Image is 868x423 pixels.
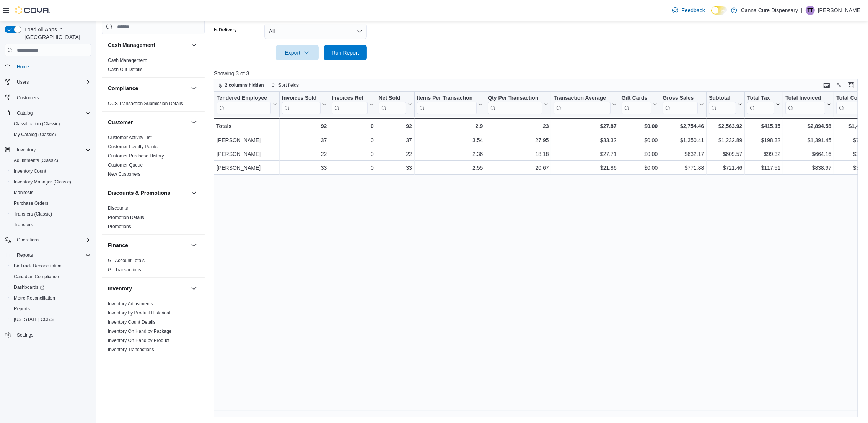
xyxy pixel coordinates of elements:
button: [US_STATE] CCRS [8,314,94,325]
button: Transfers (Classic) [8,209,94,219]
div: 0 [332,136,373,145]
span: Customers [14,93,91,102]
button: Operations [14,235,42,245]
a: Inventory Manager (Classic) [11,177,74,186]
button: Compliance [189,84,199,93]
div: Total Cost [836,95,866,102]
h3: Compliance [108,84,138,92]
div: [PERSON_NAME] [217,150,277,159]
button: Keyboard shortcuts [822,81,831,90]
span: OCS Transaction Submission Details [108,100,183,107]
span: Purchase Orders [14,200,49,206]
div: Invoices Sold [282,95,321,114]
a: Cash Out Details [108,67,143,72]
div: 92 [282,122,327,131]
div: $1,350.41 [663,136,704,145]
span: Inventory [17,147,36,153]
button: Invoices Ref [332,95,373,114]
div: $1,232.89 [709,136,742,145]
input: Dark Mode [711,6,727,15]
div: 37 [282,136,327,145]
button: Export [276,45,319,60]
a: Promotion Details [108,215,144,220]
div: $198.32 [747,136,780,145]
div: Invoices Ref [332,95,367,114]
span: Inventory Count [14,168,46,174]
span: Operations [14,235,91,245]
a: Dashboards [11,283,47,292]
span: Customer Loyalty Points [108,144,158,150]
a: [US_STATE] CCRS [11,315,57,324]
button: Inventory Count [8,166,94,177]
span: [US_STATE] CCRS [14,316,54,323]
button: All [264,24,367,39]
span: Reports [14,251,91,260]
a: Inventory by Product Historical [108,310,170,316]
span: Canadian Compliance [11,272,91,281]
a: BioTrack Reconciliation [11,261,65,271]
span: Classification (Classic) [14,121,60,127]
a: Transfers [11,220,36,229]
div: $415.15 [747,122,780,131]
button: Customer [108,118,188,126]
div: $664.16 [785,150,831,159]
button: Metrc Reconciliation [8,293,94,303]
div: $632.17 [663,150,704,159]
a: Classification (Classic) [11,119,63,128]
div: Finance [102,256,205,277]
div: 18.18 [488,150,549,159]
img: Cova [15,6,50,14]
div: $0.00 [621,136,658,145]
button: Reports [8,303,94,314]
h3: Cash Management [108,41,155,49]
button: Sort fields [268,81,302,90]
a: Transfers (Classic) [11,209,55,219]
div: 2.36 [417,150,483,159]
div: Compliance [102,99,205,111]
div: Total Cost [836,95,866,114]
h3: Inventory [108,285,132,292]
button: Compliance [108,84,188,92]
a: OCS Transaction Submission Details [108,101,183,106]
span: Customer Queue [108,162,143,168]
span: Washington CCRS [11,315,91,324]
div: 33 [282,164,327,173]
a: New Customers [108,172,140,177]
div: Tendered Employee [217,95,271,102]
button: Settings [2,329,94,340]
span: Transfers (Classic) [11,209,91,219]
button: Home [2,61,94,72]
span: My Catalog (Classic) [14,131,56,138]
label: Is Delivery [214,27,237,33]
a: Feedback [669,3,708,18]
div: $0.00 [621,122,658,131]
div: $1,391.45 [785,136,831,145]
span: BioTrack Reconciliation [14,263,62,269]
button: Net Sold [378,95,412,114]
span: Operations [17,237,39,243]
div: Total Tax [747,95,774,114]
div: $2,563.92 [709,122,742,131]
button: Canadian Compliance [8,271,94,282]
span: Transfers [14,222,33,228]
span: Promotion Details [108,214,144,220]
span: Cash Management [108,57,147,63]
button: Invoices Sold [282,95,327,114]
a: Inventory Count Details [108,319,156,325]
a: Metrc Reconciliation [11,293,58,303]
a: Customer Queue [108,162,143,168]
span: Transfers [11,220,91,229]
span: Home [17,64,29,70]
span: Reports [14,306,30,312]
div: 3.54 [417,136,483,145]
a: Manifests [11,188,36,197]
div: $2,754.46 [663,122,704,131]
span: Feedback [681,6,705,14]
span: Inventory Manager (Classic) [11,177,91,186]
button: Users [2,77,94,88]
span: BioTrack Reconciliation [11,261,91,271]
span: Catalog [17,110,33,116]
a: Inventory On Hand by Package [108,329,172,334]
a: Dashboards [8,282,94,293]
span: Inventory [14,145,91,154]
